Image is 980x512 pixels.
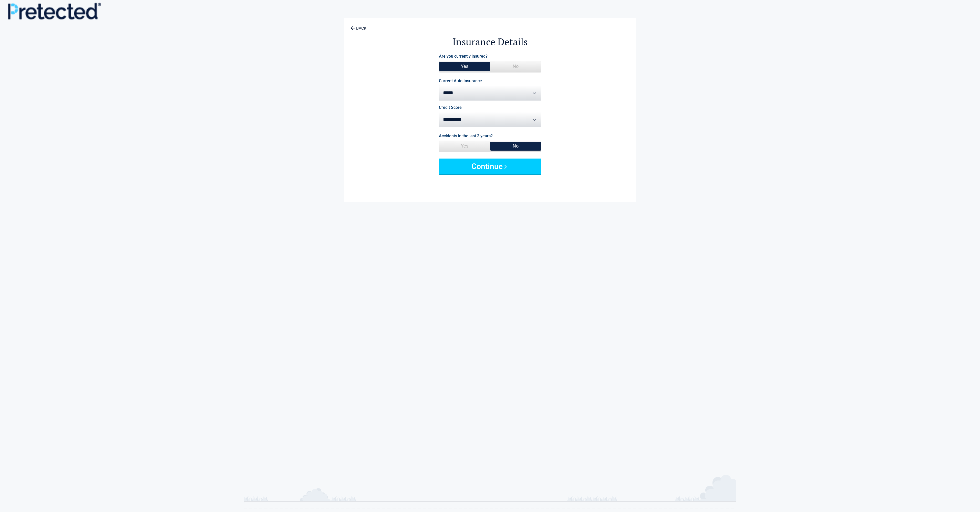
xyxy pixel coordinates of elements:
img: Main Logo [8,3,101,19]
a: BACK [349,22,367,30]
span: Yes [439,61,490,71]
span: Yes [439,141,490,151]
span: No [490,141,541,151]
h2: Insurance Details [373,35,608,48]
label: Current Auto Insurance [439,79,482,83]
label: Accidents in the last 3 years? [439,132,493,139]
span: No [490,61,541,71]
label: Credit Score [439,106,462,110]
label: Are you currently insured? [439,53,488,60]
button: Continue [439,159,541,174]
